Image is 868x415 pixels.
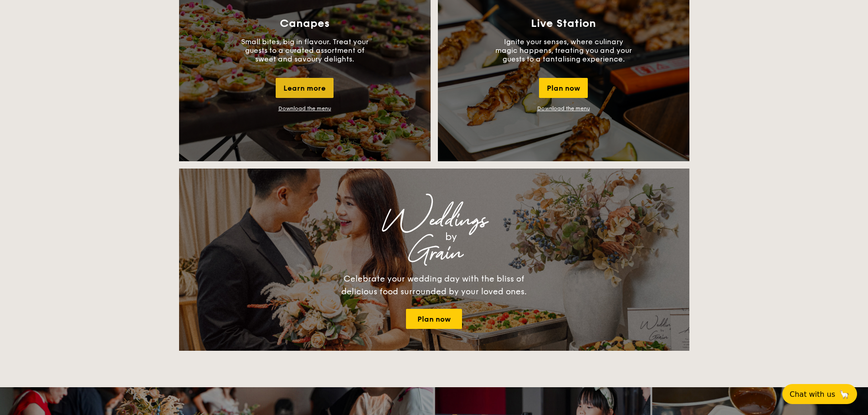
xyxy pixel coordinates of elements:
[782,384,857,404] button: Chat with us🦙
[259,212,609,229] div: Weddings
[259,245,609,261] div: Grain
[531,17,596,30] h3: Live Station
[495,37,632,63] p: Ignite your senses, where culinary magic happens, treating you and your guests to a tantalising e...
[280,17,329,30] h3: Canapes
[790,390,835,399] span: Chat with us
[276,78,334,98] div: Learn more
[839,389,850,400] span: 🦙
[537,105,590,112] a: Download the menu
[332,272,537,298] div: Celebrate your wedding day with the bliss of delicious food surrounded by your loved ones.
[293,229,609,245] div: by
[539,78,588,98] div: Plan now
[406,309,462,329] a: Plan now
[278,105,331,112] a: Download the menu
[236,37,373,63] p: Small bites, big in flavour. Treat your guests to a curated assortment of sweet and savoury delig...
